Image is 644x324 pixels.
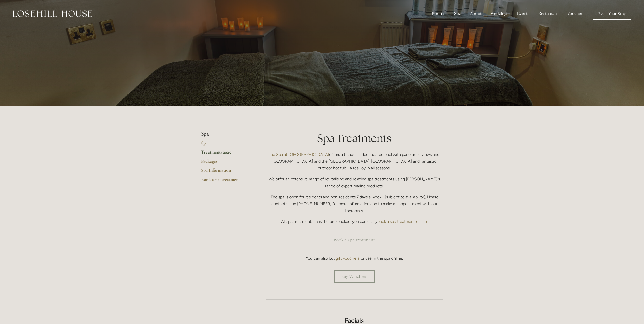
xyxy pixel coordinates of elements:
[13,10,92,17] img: Losehill House
[201,177,250,186] a: Book a spa treatment
[268,152,329,157] a: The Spa at [GEOGRAPHIC_DATA]
[266,218,443,225] p: All spa treatments must be pre-booked, you can easily .
[534,9,562,19] div: Restaurant
[266,176,443,189] p: We offer an extensive range of revitalising and relaxing spa treatments using [PERSON_NAME]'s ran...
[593,8,631,20] a: Book Your Stay
[336,256,359,261] a: gift vouchers
[450,9,465,19] div: Spa
[563,9,588,19] a: Vouchers
[266,194,443,214] p: The spa is open for residents and non-residents 7 days a week - (subject to availability). Please...
[428,9,449,19] div: Rooms
[201,131,250,137] li: Spa
[466,9,486,19] div: About
[266,131,443,146] h1: Spa Treatments
[201,158,250,167] a: Packages
[513,9,533,19] div: Events
[334,270,375,283] a: Buy Vouchers
[266,151,443,172] p: offers a tranquil indoor heated pool with panoramic views over [GEOGRAPHIC_DATA] and the [GEOGRAP...
[377,219,427,224] a: book a spa treatment online
[487,9,512,19] div: Weddings
[201,167,250,177] a: Spa Information
[327,234,382,246] a: Book a spa treatment
[266,255,443,262] p: You can also buy for use in the spa online.
[201,149,250,158] a: Treatments 2025
[201,140,250,149] a: Spa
